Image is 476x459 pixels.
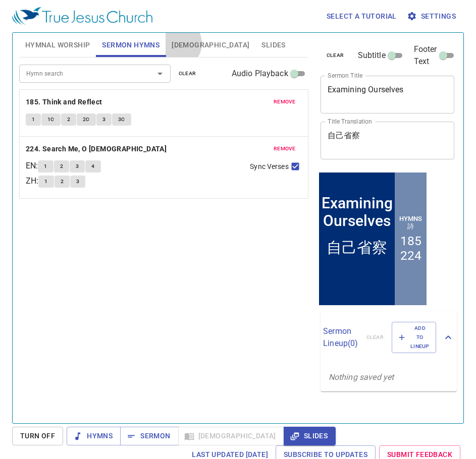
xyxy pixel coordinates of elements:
span: 2C [83,115,90,124]
span: Turn Off [20,430,55,442]
button: remove [268,143,302,155]
span: Select a tutorial [327,10,397,23]
button: 2C [77,113,96,126]
button: clear [173,68,202,80]
span: Footer Text [414,43,437,68]
span: 2 [61,177,64,186]
span: 3C [118,115,125,124]
span: Settings [409,10,456,23]
button: Add to Lineup [392,322,436,354]
button: Select a tutorial [323,7,401,26]
button: Turn Off [12,427,63,445]
span: Hymns [75,430,113,442]
span: 3 [76,162,79,171]
span: 4 [91,162,94,171]
button: 1 [38,160,53,173]
button: 1C [41,113,61,126]
b: 224. Search Me, O [DEMOGRAPHIC_DATA] [26,143,167,155]
button: 1 [38,176,54,188]
span: Hymnal Worship [25,39,90,51]
button: Hymns [67,427,121,445]
button: remove [268,96,302,108]
span: remove [274,144,296,153]
span: 3 [102,115,105,124]
span: 3 [76,177,79,186]
button: clear [321,49,350,62]
button: 2 [54,160,69,173]
button: 3 [70,160,85,173]
span: 1 [44,162,47,171]
button: 2 [61,113,76,126]
button: 1 [26,113,41,126]
textarea: 自己省察 [328,131,448,150]
span: clear [179,69,196,78]
span: [DEMOGRAPHIC_DATA] [172,39,249,51]
span: clear [327,51,344,60]
button: Sermon [120,427,178,445]
p: ZH : [26,175,38,187]
span: Sermon Hymns [102,39,160,51]
div: Sermon Lineup(0)clearAdd to Lineup [321,312,457,364]
span: Slides [292,430,328,442]
button: 2 [55,176,70,188]
span: 1 [32,115,35,124]
textarea: Examining Ourselves [328,85,448,104]
img: True Jesus Church [12,7,152,25]
span: Sync Verses [250,161,288,172]
span: 2 [60,162,63,171]
b: 185. Think and Reflect [26,96,102,108]
span: Audio Playback [232,68,288,80]
span: remove [274,97,296,106]
button: 4 [85,160,100,173]
span: Subtitle [358,49,386,62]
button: 185. Think and Reflect [26,96,104,108]
span: 2 [67,115,70,124]
button: 3 [70,176,85,188]
p: Sermon Lineup ( 0 ) [323,325,358,350]
button: Settings [405,7,460,26]
button: 224. Search Me, O [DEMOGRAPHIC_DATA] [26,143,169,155]
button: Slides [284,427,336,445]
button: Open [153,67,167,81]
span: 1 [44,177,47,186]
iframe: from-child [316,170,429,308]
span: Add to Lineup [398,324,430,352]
p: EN : [26,160,38,172]
i: Nothing saved yet [329,372,394,382]
span: 1C [47,115,55,124]
button: 3C [112,113,131,126]
span: Sermon [128,430,170,442]
button: 3 [96,113,112,126]
span: Slides [261,39,285,51]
